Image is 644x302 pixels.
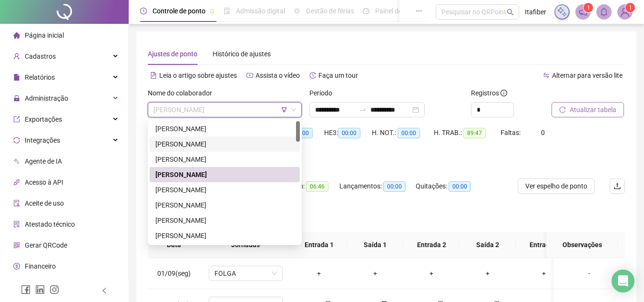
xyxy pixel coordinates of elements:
[224,8,230,14] span: file-done
[236,7,285,15] span: Admissão digital
[600,8,608,16] span: bell
[525,7,546,17] span: Itafiber
[372,127,434,138] div: H. NOT.:
[25,94,68,102] span: Administração
[150,152,300,167] div: ALDILAN DA SILVA SANTANA
[324,127,372,138] div: HE 3:
[13,116,20,123] span: export
[554,240,610,250] span: Observações
[13,74,20,81] span: file
[467,268,508,279] div: +
[13,179,20,186] span: api
[375,7,412,15] span: Painel do DP
[213,50,271,58] span: Histórico de ajustes
[150,182,300,198] div: ARIELISSON RAFAEL MARCELINO DA SILVA
[383,181,406,192] span: 00:00
[13,200,20,207] span: audit
[13,263,20,270] span: dollar
[155,124,294,134] div: [PERSON_NAME]
[13,53,20,60] span: user-add
[25,262,56,270] span: Financeiro
[552,72,623,79] span: Alternar para versão lite
[25,241,67,249] span: Gerar QRCode
[25,199,64,207] span: Aceite de uso
[155,139,294,149] div: [PERSON_NAME]
[25,52,56,60] span: Cadastros
[150,167,300,182] div: ALEX DA SILVA CANDIDO
[543,72,550,79] span: swap
[13,221,20,228] span: solution
[13,137,20,144] span: sync
[281,107,287,113] span: filter
[355,268,396,279] div: +
[309,88,338,98] label: Período
[155,185,294,195] div: [PERSON_NAME]
[416,8,422,14] span: ellipsis
[148,88,218,98] label: Nome do colaborador
[13,242,20,249] span: qrcode
[359,106,367,114] span: swap-right
[21,285,31,294] span: facebook
[318,72,358,79] span: Faça um tour
[209,9,215,14] span: pushpin
[155,169,294,180] div: [PERSON_NAME]
[411,268,452,279] div: +
[159,72,237,79] span: Leia o artigo sobre ajustes
[347,232,403,258] th: Saída 1
[557,7,567,17] img: sparkle-icon.fc2bf0ac1784a2077858766a79e2daf3.svg
[25,157,62,165] span: Agente de IA
[552,102,624,117] button: Atualizar tabela
[155,154,294,165] div: [PERSON_NAME]
[246,72,253,79] span: youtube
[157,270,191,277] span: 01/09(seg)
[25,115,62,123] span: Exportações
[140,8,147,14] span: clock-circle
[613,182,621,190] span: upload
[155,215,294,226] div: [PERSON_NAME]
[50,285,59,294] span: instagram
[363,8,369,14] span: dashboard
[298,268,339,279] div: +
[403,232,460,258] th: Entrada 2
[256,72,300,79] span: Assista o vídeo
[294,8,300,14] span: sun
[523,268,564,279] div: +
[416,181,482,192] div: Quitações:
[449,181,471,192] span: 00:00
[463,128,486,138] span: 89:47
[35,285,45,294] span: linkedin
[501,90,507,96] span: info-circle
[629,4,632,11] span: 1
[215,266,277,281] span: FOLGA
[359,106,367,114] span: to
[541,129,545,136] span: 0
[570,104,616,115] span: Atualizar tabela
[306,7,354,15] span: Gestão de férias
[525,181,587,191] span: Ver espelho de ponto
[338,128,360,138] span: 00:00
[150,136,300,152] div: ALCIDES ANTONIO DA SILVA FILHO
[507,9,514,16] span: search
[339,181,416,192] div: Lançamentos:
[148,232,200,258] th: Data
[546,232,618,258] th: Observações
[155,200,294,210] div: [PERSON_NAME]
[153,103,296,117] span: ALEX DA SILVA CANDIDO
[309,72,316,79] span: history
[291,232,347,258] th: Entrada 1
[579,8,587,16] span: notification
[612,270,634,292] div: Open Intercom Messenger
[583,3,593,12] sup: 1
[518,178,595,194] button: Ver espelho de ponto
[101,287,108,294] span: left
[150,213,300,228] div: DAVI DA SILVA RODRIGUES
[559,106,566,113] span: reload
[148,50,197,58] span: Ajustes de ponto
[150,121,300,136] div: ALBERT BELO DA SILVA
[25,31,64,39] span: Página inicial
[501,129,522,136] span: Faltas:
[291,107,296,113] span: down
[25,178,63,186] span: Acesso à API
[460,232,516,258] th: Saída 2
[13,32,20,39] span: home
